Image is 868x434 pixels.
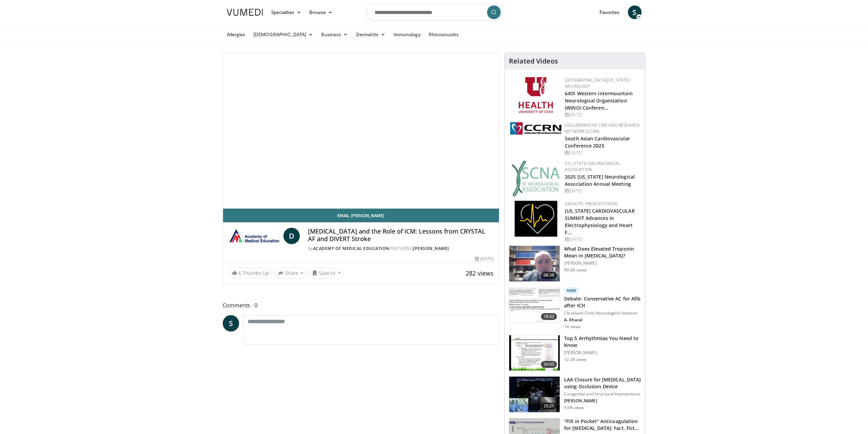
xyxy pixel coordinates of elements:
[229,268,272,278] a: 6 Thumbs Up
[466,269,494,277] span: 282 views
[565,90,633,111] a: 64th Western Intermountain Neurological Organization (WINO) Conferen…
[366,4,502,20] input: Search topics, interventions
[509,57,558,65] h4: Related Videos
[541,313,557,320] span: 18:32
[565,236,639,242] div: [DATE]
[510,122,561,135] img: a04ee3ba-8487-4636-b0fb-5e8d268f3737.png.150x105_q85_autocrop_double_scale_upscale_version-0.2.png
[475,256,494,262] div: [DATE]
[509,288,560,323] img: 514e11ea-87f1-47fb-adb8-ddffea0a3059.150x105_q85_crop-smart_upscale.jpg
[564,324,581,330] p: 14 views
[275,268,307,279] button: Share
[541,361,557,368] span: 39:05
[564,295,641,309] h3: Debate: Conservative AC for Afib after ICH
[352,28,389,41] a: Dermatitis
[564,376,641,390] h3: LAA Closure for [MEDICAL_DATA] using Occlusion Device
[519,77,553,113] img: f6362829-b0a3-407d-a044-59546adfd345.png.150x105_q85_autocrop_double_scale_upscale_version-0.2.png
[308,246,494,252] div: By FEATURING
[425,28,463,41] a: Rhinosinusitis
[564,391,641,397] p: Congenital and Structural Interventions
[509,377,560,412] img: EA-ZXTvCZ3MsLef34xMDoxOmlvO8u5HW.150x105_q85_crop-smart_upscale.jpg
[541,403,557,409] span: 25:21
[564,267,587,273] p: 99.0K views
[595,5,624,19] a: Favorites
[565,188,639,194] div: [DATE]
[389,28,425,41] a: Immunology
[317,28,352,41] a: Business
[309,268,344,279] button: Save to
[565,135,630,149] a: South Asian Cardiovascular Conference 2025
[565,77,630,89] a: [GEOGRAPHIC_DATA][US_STATE] Neurology
[515,201,557,237] img: 1860aa7a-ba06-47e3-81a4-3dc728c2b4cf.png.150x105_q85_autocrop_double_scale_upscale_version-0.2.png
[223,53,499,209] video-js: Video Player
[565,160,620,172] a: [US_STATE] Neurological Association
[565,122,639,134] a: Collaborative CME and Research Network (CCRN)
[565,208,635,236] a: [US_STATE] CARDIOVASCULAR SUMMIT Advances in Electrophysiology and Heart F…
[509,287,641,330] a: 18:32 New Debate: Conservative AC for Afib after ICH Cleveland Clinic Neurological Institute A. K...
[509,246,641,282] a: 06:38 What Does Elevated Troponin Mean in [MEDICAL_DATA]? [PERSON_NAME] 99.0K views
[564,310,641,316] p: Cleveland Clinic Neurological Institute
[267,5,306,19] a: Specialties
[564,398,641,404] p: [PERSON_NAME]
[564,335,641,349] h3: Top 5 Arrhythmias You Need to Know
[541,272,557,279] span: 06:38
[223,209,499,222] a: Email [PERSON_NAME]
[227,9,263,16] img: VuMedi Logo
[509,376,641,412] a: 25:21 LAA Closure for [MEDICAL_DATA] using Occlusion Device Congenital and Structural Interventio...
[509,335,641,371] a: 39:05 Top 5 Arrhythmias You Need to Know [PERSON_NAME] 12.2K views
[249,28,317,41] a: [DEMOGRAPHIC_DATA]
[512,160,560,196] img: b123db18-9392-45ae-ad1d-42c3758a27aa.jpg.150x105_q85_autocrop_double_scale_upscale_version-0.2.jpg
[564,287,579,294] p: New
[564,405,584,410] p: 9.0K views
[305,5,337,19] a: Browse
[565,150,639,156] div: [DATE]
[564,350,641,355] p: [PERSON_NAME]
[509,246,560,281] img: 98daf78a-1d22-4ebe-927e-10afe95ffd94.150x105_q85_crop-smart_upscale.jpg
[238,270,241,276] span: 6
[308,228,494,242] h4: [MEDICAL_DATA] and the Role of ICM: Lessons from CRYSTAL AF and DIVERT Stroke
[564,261,641,266] p: [PERSON_NAME]
[565,173,635,187] a: 2025 [US_STATE] Neurological Association Annual Meeting
[564,418,641,432] h3: "Pill in Pocket" Anticoagulation for [MEDICAL_DATA]: Fact, Fict…
[564,246,641,259] h3: What Does Elevated Troponin Mean in [MEDICAL_DATA]?
[229,228,281,244] img: Academy of Medical Education
[223,315,239,332] a: S
[283,228,300,244] a: D
[565,112,639,118] div: [DATE]
[313,246,389,251] a: Academy of Medical Education
[509,335,560,371] img: e6be7ba5-423f-4f4d-9fbf-6050eac7a348.150x105_q85_crop-smart_upscale.jpg
[223,301,500,310] span: Comments 0
[413,246,449,251] a: [PERSON_NAME]
[564,357,587,362] p: 12.2K views
[628,5,642,19] a: S
[223,28,250,41] a: Allergies
[564,317,641,323] p: A. Kharal
[565,201,639,207] div: Didactic Presentations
